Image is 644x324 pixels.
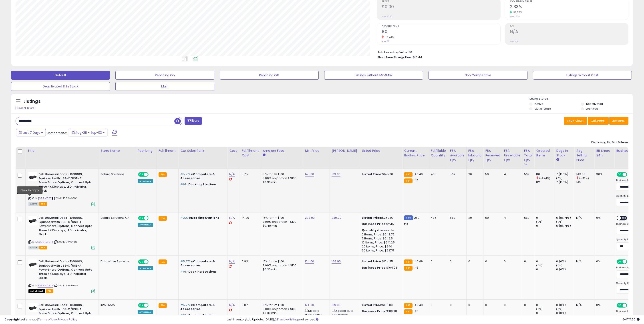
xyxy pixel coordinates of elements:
span: #91 [180,182,186,186]
label: Out of Stock [535,107,551,111]
img: 31gA+oAxCzL._SL40_.jpg [28,172,37,181]
b: Business Price: [362,265,386,270]
small: FBA [404,178,412,183]
p: in [180,270,224,274]
div: $0.30 min [263,267,300,271]
span: Columns [591,119,605,123]
div: ASIN: [28,259,95,292]
span: ON [617,173,623,176]
div: Displaying 1 to 6 of 6 items [591,140,628,145]
small: (-2.44%) [539,176,550,180]
small: FBA [159,216,167,221]
small: Prev: 1.67% [510,15,520,18]
div: 10 Items, Price: $241.25 [362,241,399,245]
a: 189.00 [332,172,340,176]
span: 140.49 [414,303,423,307]
span: FBA [39,202,47,206]
div: 59 [485,216,499,220]
div: 20 [468,172,480,176]
div: 8.00% on portion > $100 [263,176,300,180]
div: 562 [450,216,463,220]
small: (0%) [556,220,562,224]
button: Filters [185,117,202,125]
span: Compared to: [46,131,67,135]
a: Terms of Use [38,317,57,322]
div: Avg Selling Price [576,148,592,162]
div: Ordered Items [536,148,552,158]
span: | SKU: 1052464102 [54,240,78,244]
span: OFF [148,304,155,307]
span: OFF [626,304,634,307]
div: seller snap | | [4,318,77,322]
b: Quantity discounts [362,228,394,232]
b: Listed Price: [362,172,382,176]
span: OFF [148,260,155,264]
a: 164.95 [332,259,341,264]
div: 145 [576,180,594,184]
div: $0.40 min [263,224,300,228]
button: Main [115,82,214,91]
div: FBA Total Qty [524,148,533,162]
div: 0 [431,259,445,263]
div: 562 [450,172,463,176]
a: N/A [229,216,235,220]
div: : [362,228,399,232]
p: in [180,259,224,267]
div: $250.00 [362,216,399,220]
small: Prev: 82 [382,40,389,43]
a: B099NZ18TX [38,284,53,288]
li: $0 [378,49,625,55]
span: All listings currently available for purchase on Amazon [28,202,39,206]
span: #5,772 [180,259,191,263]
p: in [180,303,224,311]
div: Last InventoryLab Update: [DATE], not synced. [227,318,640,322]
div: 6 (85.71%) [556,224,574,228]
span: 145 [414,178,418,182]
span: #5,772 [180,303,191,307]
div: $164.93 [362,266,399,270]
div: 2 [450,259,463,263]
div: 15% for <= $100 [263,216,300,220]
span: ON [139,304,144,307]
span: ON [139,260,144,264]
div: $245 [362,222,399,226]
div: Solara Solutions [101,172,132,176]
div: 0 (0%) [556,259,574,263]
button: Save View [564,117,587,125]
span: All listings that are currently out of stock and unavailable for purchase on Amazon [28,289,45,293]
small: FBA [159,303,167,308]
b: Dell Universal Dock - D6000S, Equipped with USB-C/USB-A PowerShare Options, Connect Upto Three 4K... [38,259,93,281]
span: 250 [414,216,419,220]
small: FBA [159,259,167,264]
div: 6 (85.71%) [556,216,574,220]
div: 80 [536,172,554,176]
small: (0%) [556,264,562,267]
span: 2025-09-12 11:50 GMT [622,317,640,322]
div: Disable auto adjust min [305,308,326,321]
span: FBA [46,289,53,293]
div: N/A [576,216,591,220]
div: FBA inbound Qty [468,148,482,162]
strong: Copyright [4,317,21,322]
span: ROI [510,25,628,28]
span: $15.44 [413,55,422,59]
div: Amazon AI [138,310,153,314]
a: 124.00 [305,303,314,307]
span: Docking Stations [191,216,219,220]
small: -2.44% [384,36,394,39]
div: Fulfillment [159,148,177,153]
div: 0% [596,216,611,220]
div: $0.30 min [263,180,300,184]
span: All listings currently available for purchase on Amazon [28,246,39,249]
div: Amazon Fees [263,148,301,153]
div: ASIN: [28,172,95,205]
a: 233.00 [305,216,315,220]
button: Non Competitive [429,71,527,80]
div: 20 [468,216,480,220]
div: $189.00 [362,303,399,307]
span: ON [139,216,144,220]
span: OFF [626,173,634,176]
span: | SKU: 1058447665 [54,284,78,287]
small: (-1.15%) [579,176,589,180]
div: Cost [229,148,238,153]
